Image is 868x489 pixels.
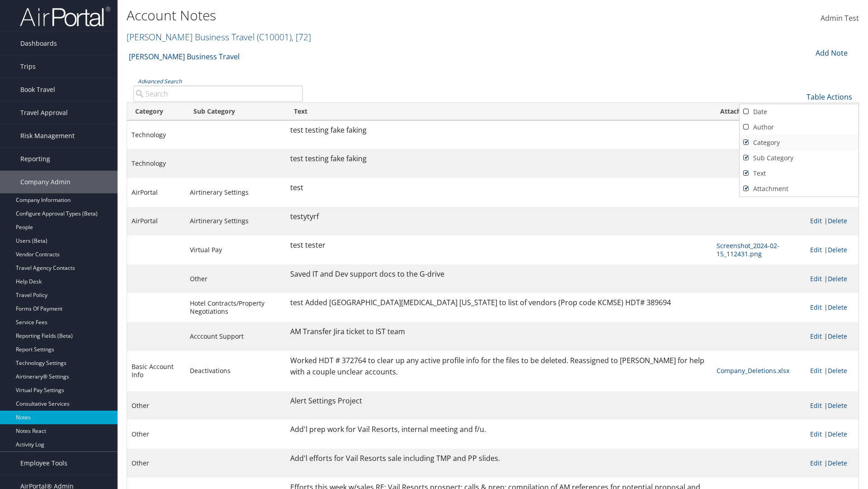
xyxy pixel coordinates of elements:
span: Book Travel [20,78,55,101]
a: Text [740,166,859,181]
img: airportal-logo.png [20,6,110,27]
a: Category [740,135,859,150]
span: Employee Tools [20,452,67,475]
span: Risk Management [20,125,75,147]
span: Company Admin [20,171,71,193]
span: Reporting [20,148,50,170]
a: Sub Category [740,150,859,166]
span: Dashboards [20,32,57,55]
a: Attachment [740,181,859,197]
span: Trips [20,55,36,78]
span: Travel Approval [20,101,68,124]
a: Date [740,104,859,120]
a: Author [740,120,859,135]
